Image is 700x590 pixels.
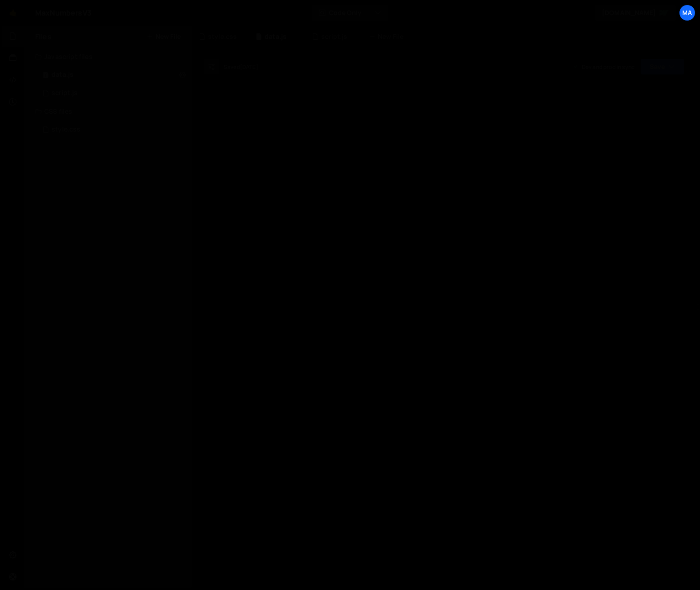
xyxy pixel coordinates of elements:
[52,126,80,134] div: style.css
[24,102,192,121] div: CSS files
[24,47,192,66] div: Javascript files
[265,32,287,41] div: data.js
[52,71,73,79] div: data.js
[35,7,91,18] div: MaxNumbersV3
[312,5,388,21] button: Code Only
[640,58,684,75] button: Save
[240,63,258,71] div: [DATE]
[208,32,237,41] div: style.css
[43,72,48,79] span: 1
[35,66,192,84] div: 3309/5656.js
[573,63,635,71] div: Dev and prod in sync
[679,5,695,21] a: ma
[321,32,347,41] div: script.js
[35,32,52,42] h2: Files
[52,89,78,97] div: script.js
[2,2,24,24] a: 🤙
[594,5,676,21] a: [DOMAIN_NAME]
[35,121,192,139] div: 3309/6309.css
[35,84,192,102] div: 3309/5657.js
[369,32,407,41] div: New File
[146,33,181,40] button: New File
[224,63,258,71] div: Saved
